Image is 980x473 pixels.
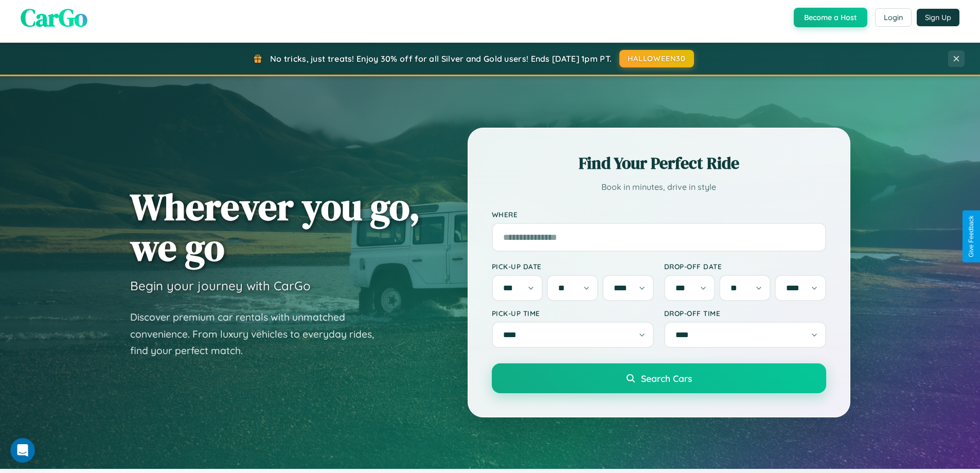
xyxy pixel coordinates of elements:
p: Book in minutes, drive in style [492,180,826,195]
span: CarGo [21,1,87,34]
button: Login [875,8,912,27]
span: No tricks, just treats! Enjoy 30% off for all Silver and Gold users! Ends [DATE] 1pm PT. [270,54,612,64]
button: HALLOWEEN30 [619,50,694,67]
label: Where [492,210,826,219]
p: Discover premium car rentals with unmatched convenience. From luxury vehicles to everyday rides, ... [130,309,387,359]
iframe: Intercom live chat [10,438,35,463]
label: Drop-off Time [664,309,826,318]
button: Become a Host [794,8,867,27]
label: Drop-off Date [664,262,826,271]
h2: Find Your Perfect Ride [492,152,826,174]
h1: Wherever you go, we go [130,186,420,268]
label: Pick-up Date [492,262,654,271]
button: Search Cars [492,363,826,393]
button: Sign Up [917,9,959,26]
span: Search Cars [641,373,692,384]
label: Pick-up Time [492,309,654,318]
div: Give Feedback [968,216,975,257]
h3: Begin your journey with CarGo [130,278,311,293]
